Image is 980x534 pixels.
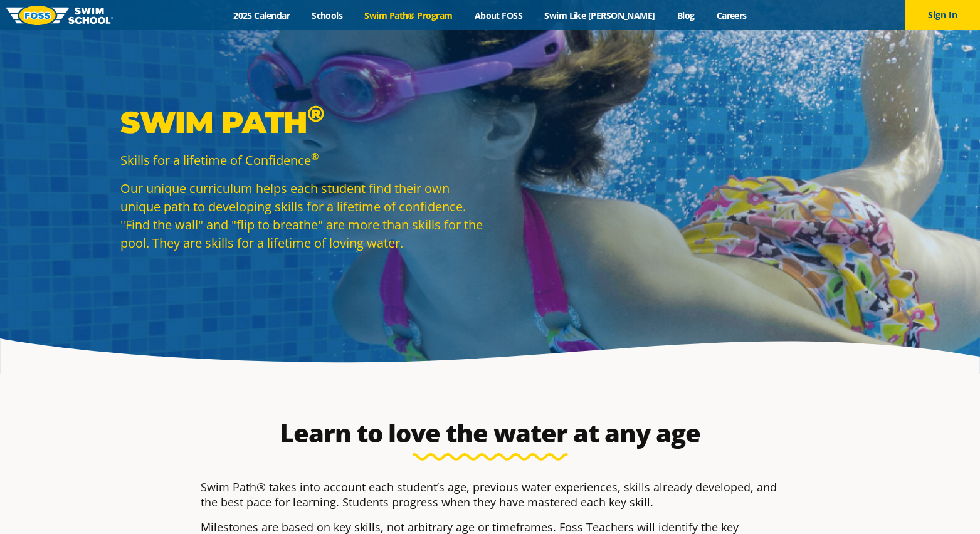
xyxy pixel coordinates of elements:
a: Careers [705,9,757,21]
a: Schools [301,9,354,21]
p: Our unique curriculum helps each student find their own unique path to developing skills for a li... [120,179,484,252]
a: Swim Path® Program [354,9,463,21]
img: FOSS Swim School Logo [6,6,113,25]
h2: Learn to love the water at any age [194,418,786,448]
p: Swim Path® takes into account each student’s age, previous water experiences, skills already deve... [201,479,780,510]
a: 2025 Calendar [223,9,301,21]
sup: ® [307,100,324,127]
p: Skills for a lifetime of Confidence [120,151,484,169]
a: Blog [666,9,705,21]
p: Swim Path [120,103,484,141]
sup: ® [311,150,319,162]
a: About FOSS [463,9,534,21]
a: Swim Like [PERSON_NAME] [534,9,667,21]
